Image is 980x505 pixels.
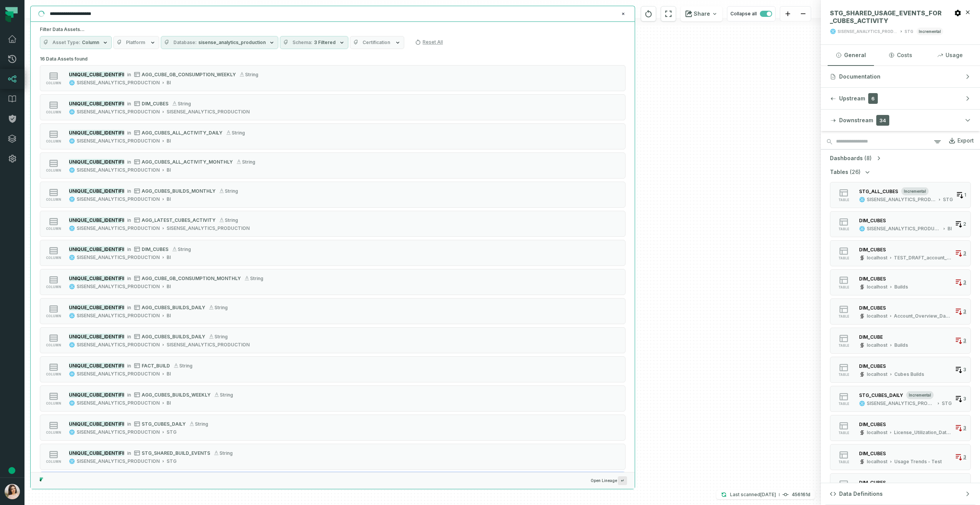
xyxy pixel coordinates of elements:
button: columnUNIQUE_CUBE_IDENTIFIERinAGG_CUBES_BUILDS_DAILYstringSISENSE_ANALYTICS_PRODUCTIONSISENSE_ANA... [40,327,626,353]
span: Dashboards [830,154,863,162]
div: DIM_CUBE [859,334,883,340]
a: Export [942,135,974,148]
div: DIM_CUBES [859,218,886,223]
span: STG_SHARED_BUILD_EVENTS [142,450,210,456]
span: incremental [906,391,934,399]
span: 2 [963,221,966,227]
span: in [127,217,131,223]
div: SISENSE_ANALYTICS_PRODUCTION [167,109,250,115]
div: STG [167,458,176,464]
mark: UNIQUE_CUBE_IDENTIFIER [69,421,129,427]
span: Open Lineage [591,476,627,485]
div: UNIQUE_CUBE_IDENTIFIER [69,450,124,456]
span: Press ↵ to add a new Data Asset to the graph [618,476,627,485]
span: table [838,373,849,377]
span: column [46,139,61,143]
div: STG [943,197,953,203]
span: Documentation [839,73,880,80]
span: table [838,431,849,435]
div: UNIQUE_CUBE_IDENTIFIER [69,159,124,165]
div: STG [167,429,176,435]
button: tablelocalhostCubes Builds3 [830,357,971,383]
button: Asset TypeColumn [40,36,112,49]
div: localhost [867,313,887,319]
div: SISENSE_ANALYTICS_PRODUCTION [77,458,160,464]
span: AGG_CUBES_BUILDS_DAILY [142,305,205,310]
mark: UNIQUE_CUBE_IDENTIFIER [69,188,129,194]
div: Account_Overview_Datamodel [894,313,952,319]
div: BI [167,284,171,290]
mark: UNIQUE_CUBE_IDENTIFIER [69,275,129,281]
span: string [220,392,233,398]
span: 3 [963,250,966,256]
button: columnUNIQUE_CUBE_IDENTIFIERinAGG_CUBES_BUILDS_MONTHLYstringSISENSE_ANALYTICS_PRODUCTIONBI [40,182,626,208]
mark: UNIQUE_CUBE_IDENTIFIER [69,72,129,77]
div: SISENSE_ANALYTICS_PRODUCTION [167,225,250,231]
span: string [178,246,191,252]
span: 3 [963,308,966,315]
mark: UNIQUE_CUBE_IDENTIFIER [69,334,129,339]
span: column [46,227,61,231]
div: BI [167,313,171,319]
button: tableincrementalSISENSE_ANALYTICS_PRODUCTIONSTG3 [830,386,971,412]
span: AGG_CUBE_GB_CONSUMPTION_WEEKLY [142,72,236,77]
div: SISENSE_ANALYTICS_PRODUCTION [867,197,936,203]
relative-time: Oct 8, 2025, 4:37 AM GMT+3 [760,492,776,497]
span: table [838,315,849,318]
mark: UNIQUE_CUBE_IDENTIFIER [69,305,129,310]
span: Asset Type [52,39,80,46]
div: STG [942,400,952,407]
div: License_Utilization_Datamodel [894,430,952,436]
div: Export [957,137,974,144]
div: BI [167,138,171,144]
button: Platform [113,36,159,49]
div: UNIQUE_CUBE_IDENTIFIER [69,246,124,252]
span: in [127,421,131,427]
span: column [46,285,61,289]
button: columnUNIQUE_CUBE_IDENTIFIERinAGG_CUBE_GB_CONSUMPTION_MONTHLYstringSISENSE_ANALYTICS_PRODUCTIONBI [40,269,626,295]
span: column [46,110,61,114]
div: UNIQUE_CUBE_IDENTIFIER [69,188,124,194]
span: Platform [126,39,145,46]
button: columnUNIQUE_CUBE_IDENTIFIERinAGG_CUBES_ALL_ACTIVITY_MONTHLYstringSISENSE_ANALYTICS_PRODUCTIONBI [40,152,626,179]
button: Collapse all [727,6,776,21]
div: STG_ALL_CUBES [859,189,898,194]
span: table [838,227,849,231]
h4: 456161d [792,492,810,497]
div: Suggestions [31,54,635,472]
button: columnUNIQUE_CUBE_IDENTIFIERinAGG_CUBE_GB_CONSUMPTION_WEEKLYstringSISENSE_ANALYTICS_PRODUCTIONBI [40,65,626,91]
div: UNIQUE_CUBE_IDENTIFIER [69,305,124,310]
span: 3 [963,396,966,402]
span: table [838,460,849,464]
div: BI [167,254,171,261]
div: UNIQUE_CUBE_IDENTIFIER [69,275,124,281]
span: AGG_CUBES_ALL_ACTIVITY_DAILY [142,130,222,136]
span: AGG_LATEST_CUBES_ACTIVITY [142,217,216,223]
span: Downstream [839,116,873,124]
span: AGG_CUBE_GB_CONSUMPTION_MONTHLY [142,275,241,281]
span: AGG_CUBES_BUILDS_MONTHLY [142,188,216,194]
div: Builds [894,284,908,290]
button: columnUNIQUE_CUBE_IDENTIFIERinAGG_CUBES_BUILDS_DAILYstringSISENSE_ANALYTICS_PRODUCTIONBI [40,298,626,324]
div: BI [167,167,171,173]
div: BI [947,226,952,232]
mark: UNIQUE_CUBE_IDENTIFIER [69,101,129,107]
button: Clear search query [619,10,627,18]
span: in [127,246,131,252]
span: column [46,343,61,347]
div: UNIQUE_CUBE_IDENTIFIER [69,217,124,223]
div: UNIQUE_CUBE_IDENTIFIER [69,101,124,107]
span: column [46,372,61,376]
span: incremental [901,187,929,195]
button: Documentation [821,66,980,87]
span: column [46,198,61,202]
div: UNIQUE_CUBE_IDENTIFIER [69,130,124,136]
span: string [219,450,233,456]
span: AGG_CUBES_BUILDS_DAILY [142,334,205,339]
span: column [46,402,61,405]
div: SISENSE_ANALYTICS_PRODUCTION [867,226,941,232]
span: string [245,72,258,77]
span: Database [173,39,197,46]
button: Reset All [412,36,446,48]
span: in [127,305,131,310]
